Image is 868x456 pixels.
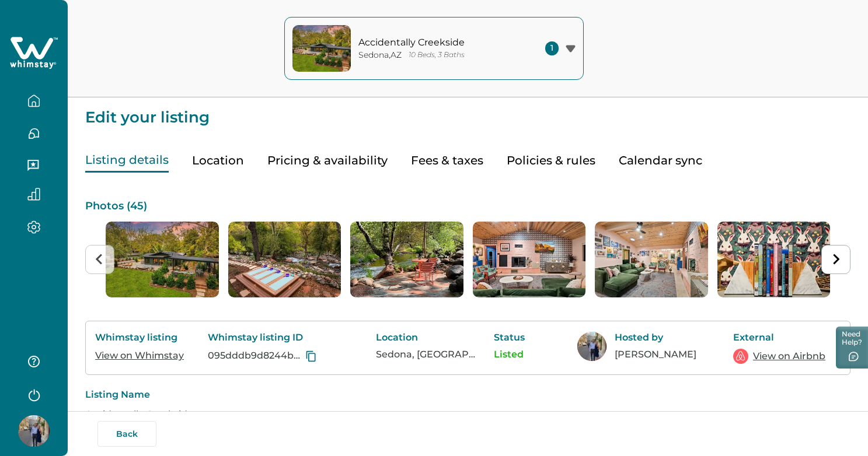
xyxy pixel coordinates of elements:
[595,222,708,297] img: list-photos
[95,350,184,361] a: View on Whimstay
[85,245,114,274] button: Previous slide
[507,149,595,173] button: Policies & rules
[192,149,244,173] button: Location
[85,149,169,173] button: Listing details
[753,349,825,363] a: View on Airbnb
[350,222,463,297] li: 3 of 45
[615,349,714,360] p: [PERSON_NAME]
[577,332,606,361] img: Whimstay Host
[208,350,303,362] p: 095dddb9d8244b98c29be7dfb0144662
[292,25,351,72] img: property-cover
[85,409,193,420] a: Accidentally Creekside
[284,17,584,80] button: property-coverAccidentally CreeksideSedona,AZ10 Beds, 3 Baths1
[106,222,219,297] li: 1 of 45
[97,421,156,447] button: Back
[595,222,708,297] li: 5 of 45
[717,222,831,297] li: 6 of 45
[358,37,516,48] p: Accidentally Creekside
[350,222,463,297] img: list-photos
[733,332,827,343] p: External
[106,222,219,297] img: list-photos
[85,389,850,401] p: Listing Name
[494,349,558,360] p: Listed
[228,222,341,297] li: 2 of 45
[494,332,558,343] p: Status
[376,349,475,360] p: Sedona, [GEOGRAPHIC_DATA], [GEOGRAPHIC_DATA]
[85,97,850,125] p: Edit your listing
[18,415,50,447] img: Whimstay Host
[411,149,483,173] button: Fees & taxes
[228,222,341,297] img: list-photos
[376,332,475,343] p: Location
[619,149,702,173] button: Calendar sync
[208,332,357,343] p: Whimstay listing ID
[409,51,465,59] p: 10 Beds, 3 Baths
[473,222,586,297] img: list-photos
[717,222,831,297] img: list-photos
[545,41,559,55] span: 1
[85,201,850,212] p: Photos ( 45 )
[473,222,586,297] li: 4 of 45
[358,50,402,60] p: Sedona , AZ
[267,149,388,173] button: Pricing & availability
[821,245,850,274] button: Next slide
[95,332,189,343] p: Whimstay listing
[615,332,714,343] p: Hosted by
